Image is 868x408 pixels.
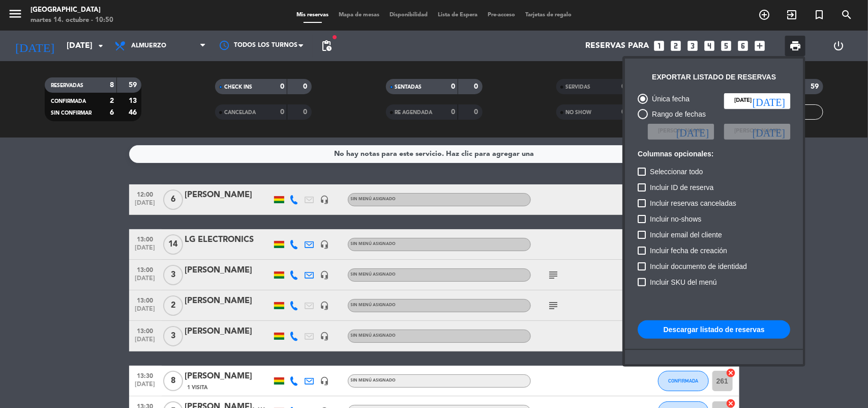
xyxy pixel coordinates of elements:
[652,71,776,83] div: Exportar listado de reservas
[650,229,722,241] span: Incluir email del cliente
[650,213,701,225] span: Incluir no-shows
[650,244,727,257] span: Incluir fecha de creación
[650,276,717,288] span: Incluir SKU del menú
[753,96,785,106] i: [DATE]
[676,126,709,137] i: [DATE]
[753,126,785,137] i: [DATE]
[650,197,736,209] span: Incluir reservas canceladas
[648,93,690,105] div: Única fecha
[650,260,747,273] span: Incluir documento de identidad
[638,150,790,158] h6: Columnas opcionales:
[638,320,790,339] button: Descargar listado de reservas
[734,127,780,136] span: [PERSON_NAME]
[650,166,703,178] span: Seleccionar todo
[658,127,704,136] span: [PERSON_NAME]
[648,108,706,120] div: Rango de fechas
[650,181,713,194] span: Incluir ID de reserva
[789,40,801,52] span: print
